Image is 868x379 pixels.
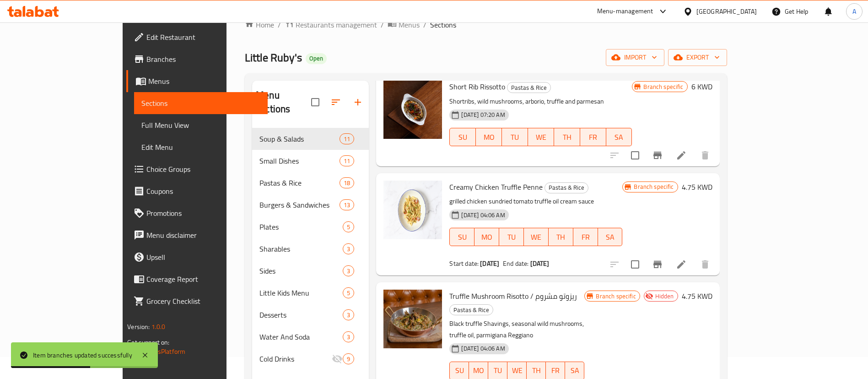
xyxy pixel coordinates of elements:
span: Branch specific [592,292,639,301]
span: Creamy Chicken Truffle Penne [449,180,543,194]
div: items [343,331,354,342]
span: WE [511,364,523,377]
span: 3 [343,311,354,319]
span: TH [558,131,577,144]
div: Item branches updated successfully [33,350,132,360]
span: MO [478,231,496,244]
a: Grocery Checklist [126,290,268,312]
div: Cold Drinks [259,353,332,364]
span: 18 [340,179,354,187]
span: SU [453,231,471,244]
a: Upsell [126,246,268,268]
span: Sides [259,265,343,276]
div: items [343,287,354,298]
button: Branch-specific-item [647,253,669,275]
span: Select to update [625,255,645,274]
div: items [343,221,354,232]
span: WE [532,131,550,144]
div: Water And Soda3 [252,326,369,348]
a: Edit Restaurant [126,26,268,48]
span: Version: [127,321,150,333]
span: Promotions [146,208,260,219]
span: Sort sections [325,91,347,113]
a: Edit menu item [676,150,687,161]
span: SU [453,364,465,377]
span: Sharables [259,243,343,254]
svg: Inactive section [332,353,343,364]
div: items [340,199,354,210]
span: Little Ruby's [245,47,302,68]
button: SA [606,128,632,146]
div: items [340,155,354,166]
button: TU [499,228,524,246]
span: TH [530,364,542,377]
div: Soup & Salads [259,133,340,144]
li: / [381,19,384,30]
div: Pastas & Rice [545,182,588,193]
span: TU [506,131,524,144]
button: export [668,49,727,66]
span: End date: [503,258,528,269]
span: Select all sections [306,93,325,112]
button: FR [573,228,598,246]
span: Pastas & Rice [259,177,340,188]
span: Small Dishes [259,155,340,166]
a: Branches [126,48,268,70]
div: Pastas & Rice [507,82,551,93]
span: Burgers & Sandwiches [259,199,340,210]
nav: breadcrumb [245,19,727,31]
button: MO [476,128,502,146]
div: items [343,309,354,320]
span: Coverage Report [146,274,260,285]
span: Water And Soda [259,331,343,342]
a: Choice Groups [126,158,268,180]
span: 3 [343,333,354,341]
div: Open [306,53,327,64]
a: Edit Menu [134,136,268,158]
span: Grocery Checklist [146,296,260,307]
span: TH [552,231,570,244]
span: Choice Groups [146,164,260,175]
a: Full Menu View [134,114,268,136]
span: Start date: [449,258,479,269]
div: Plates5 [252,216,369,238]
a: Edit menu item [676,259,687,270]
span: Truffle Mushroom Risotto / ريزوتو مشروم [449,289,577,303]
span: 3 [343,245,354,253]
span: Edit Restaurant [146,32,260,43]
span: Pastas & Rice [450,305,493,315]
span: Little Kids Menu [259,287,343,298]
div: items [343,265,354,276]
span: [DATE] 07:20 AM [458,110,508,119]
div: items [343,243,354,254]
span: [DATE] 04:06 AM [458,211,508,220]
span: Coupons [146,186,260,197]
span: Sections [141,98,260,109]
span: A [852,6,856,16]
span: Branch specific [630,182,677,191]
button: TU [502,128,528,146]
button: SU [449,228,474,246]
span: WE [528,231,545,244]
span: Edit Menu [141,142,260,153]
button: TH [554,128,580,146]
a: Coverage Report [126,268,268,290]
h2: Menu sections [256,88,311,116]
a: Menus [126,70,268,92]
img: Creamy Chicken Truffle Penne [383,181,442,239]
button: delete [694,253,716,275]
a: Coupons [126,180,268,202]
div: Cold Drinks9 [252,348,369,370]
button: WE [528,128,554,146]
p: grilled chicken sundried tomato truffle oil cream sauce [449,196,622,207]
span: Branches [146,54,260,65]
span: Full Menu View [141,120,260,131]
button: Branch-specific-item [647,144,669,166]
li: / [278,19,281,30]
button: FR [580,128,606,146]
span: TU [503,231,520,244]
div: Sharables3 [252,238,369,260]
span: 5 [343,289,354,297]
